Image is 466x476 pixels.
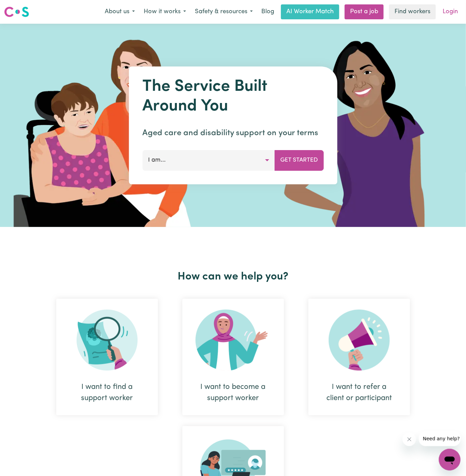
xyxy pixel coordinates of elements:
[100,5,139,19] button: About us
[439,4,462,19] a: Login
[389,4,436,19] a: Find workers
[182,299,284,415] div: I want to become a support worker
[403,433,416,446] iframe: Close message
[196,310,271,371] img: Become Worker
[142,127,324,139] p: Aged care and disability support on your terms
[142,77,324,116] h1: The Service Built Around You
[73,381,142,404] div: I want to find a support worker
[139,5,190,19] button: How it works
[142,150,275,170] button: I am...
[439,449,461,471] iframe: Button to launch messaging window
[44,270,422,283] h2: How can we help you?
[419,431,461,446] iframe: Message from company
[77,310,138,371] img: Search
[325,381,394,404] div: I want to refer a client or participant
[308,299,410,415] div: I want to refer a client or participant
[257,4,278,19] a: Blog
[281,4,339,19] a: AI Worker Match
[4,4,29,20] a: Careseekers logo
[275,150,324,170] button: Get Started
[4,6,29,18] img: Careseekers logo
[329,310,390,371] img: Refer
[199,381,268,404] div: I want to become a support worker
[190,5,257,19] button: Safety & resources
[56,299,158,415] div: I want to find a support worker
[345,4,384,19] a: Post a job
